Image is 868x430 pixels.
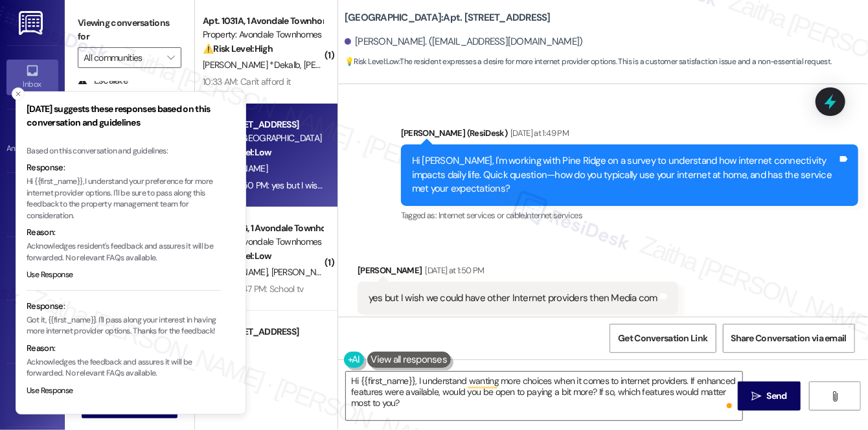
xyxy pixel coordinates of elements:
div: 10:33 AM: Can't afford it [203,76,291,87]
i:  [167,52,174,63]
div: Tagged as: [401,206,858,225]
div: Response: [27,161,221,174]
div: Hi [PERSON_NAME], I'm working with Pine Ridge on a survey to understand how internet connectivity... [412,154,838,196]
div: [DATE] at 1:47 PM: School tv [203,283,303,295]
div: [PERSON_NAME] [358,264,678,282]
button: Send [738,381,801,411]
span: Share Conversation via email [731,332,847,345]
strong: ⚠️ Risk Level: High [203,43,273,54]
span: [PERSON_NAME] [304,59,369,71]
button: Use Response [27,269,73,281]
span: Internet services or cable , [439,210,525,221]
a: Leads [6,378,58,413]
div: Reason: [27,226,221,239]
input: All communities [84,47,161,68]
p: Acknowledges resident's feedback and assures it will be forwarded. No relevant FAQs available. [27,241,221,264]
div: [PERSON_NAME] (ResiDesk) [401,126,858,144]
h3: [DATE] suggests these responses based on this conversation and guidelines [27,102,221,130]
div: Escalate [78,74,128,87]
a: Inbox [6,60,58,95]
div: Property: Avondale Townhomes [203,235,323,249]
div: Apt. [STREET_ADDRESS] [203,118,323,131]
div: [PERSON_NAME]. ([EMAIL_ADDRESS][DOMAIN_NAME]) [345,35,583,49]
i:  [751,391,761,402]
div: [DATE] at 1:49 PM [507,126,569,140]
span: Send [767,389,787,403]
div: Apt. 1049G, 1 Avondale Townhomes [203,221,323,235]
span: : The resident expresses a desire for more internet provider options. This is a customer satisfac... [345,55,832,69]
div: Property: Avondale Townhomes [203,28,323,41]
div: Apt. [STREET_ADDRESS] [203,325,323,339]
strong: 💡 Risk Level: Low [203,146,271,158]
span: [PERSON_NAME] [271,266,336,278]
p: Hi {{first_name}}, I understand your preference for more internet provider options. I'll be sure ... [27,176,221,221]
button: Share Conversation via email [723,324,855,353]
i:  [830,391,839,402]
span: [PERSON_NAME] [203,163,268,174]
div: Tagged as: [358,315,678,334]
label: Viewing conversations for [78,13,181,47]
p: Got it, {{first_name}}. I'll pass along your interest in having more internet provider options. T... [27,315,221,337]
div: Property: [GEOGRAPHIC_DATA] [203,131,323,145]
div: Apt. 1031A, 1 Avondale Townhomes [203,14,323,28]
strong: 💡 Risk Level: Low [203,250,271,262]
button: Close toast [12,87,25,100]
span: Get Conversation Link [618,332,707,345]
div: yes but I wish we could have other Internet providers then Media com [369,291,657,305]
span: [PERSON_NAME] *Dekalb [203,59,304,71]
div: Based on this conversation and guidelines: [27,146,221,157]
button: Get Conversation Link [610,324,716,353]
div: [DATE] at 1:50 PM [422,264,485,277]
div: Response: [27,300,221,313]
textarea: To enrich screen reader interactions, please activate Accessibility in Grammarly extension settings [346,372,742,420]
p: Acknowledges the feedback and assures it will be forwarded. No relevant FAQs available. [27,357,221,379]
a: Site Visit • [6,187,58,222]
a: Buildings [6,314,58,349]
button: Use Response [27,385,73,397]
span: Internet services [525,210,582,221]
b: [GEOGRAPHIC_DATA]: Apt. [STREET_ADDRESS] [345,11,551,25]
div: Reason: [27,342,221,355]
a: Insights • [6,251,58,286]
img: ResiDesk Logo [19,11,45,35]
strong: 💡 Risk Level: Low [345,56,399,67]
